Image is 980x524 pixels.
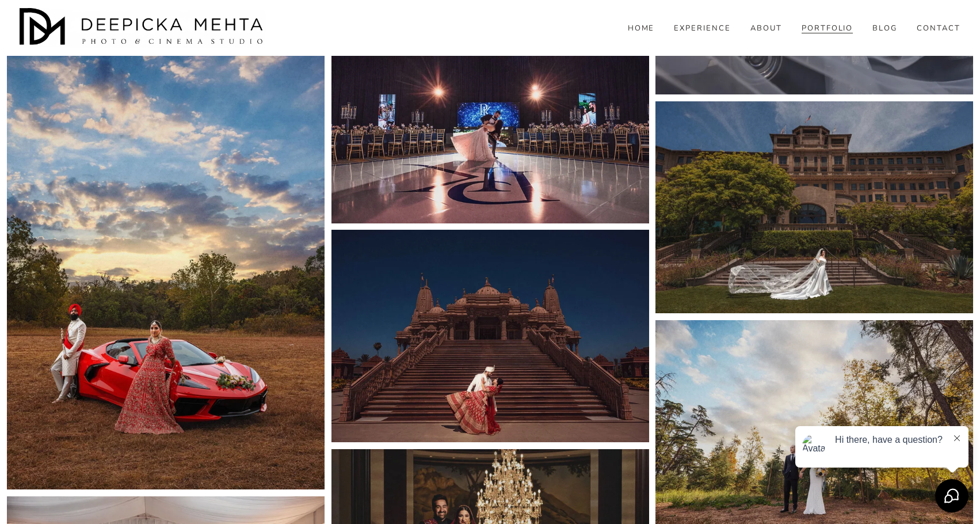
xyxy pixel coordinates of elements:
[750,24,782,34] a: ABOUT
[655,101,974,313] img: destiny_edgar_W_0067-1.jpg
[872,24,897,34] a: folder dropdown
[674,24,731,34] a: EXPERIENCE
[7,13,325,489] img: noor-ronaq_W_0848-1.jpg
[872,24,897,33] span: BLOG
[20,8,267,48] img: Austin Wedding Photographer - Deepicka Mehta Photography &amp; Cinematography
[331,11,650,223] img: pooja_karan_rec_W_0113-1.jpg
[917,24,960,34] a: CONTACT
[331,230,650,442] img: drishti-vignesh_W_0206-1.jpg
[628,24,655,34] a: HOME
[802,24,853,34] a: PORTFOLIO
